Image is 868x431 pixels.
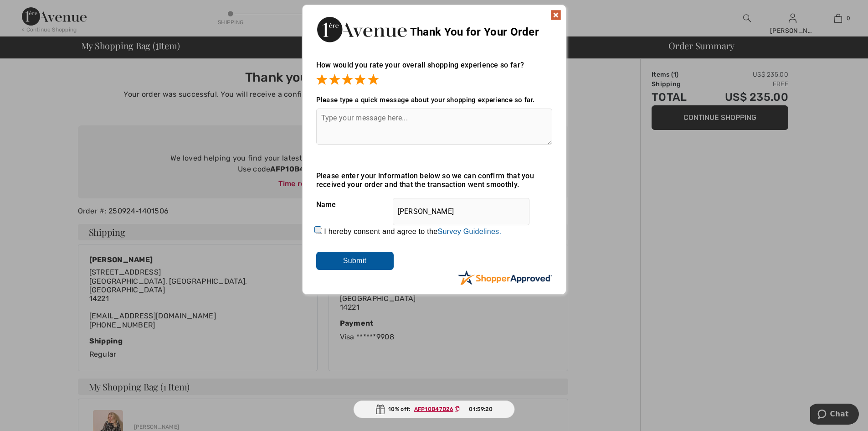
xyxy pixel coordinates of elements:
[316,96,552,104] div: Please type a quick message about your shopping experience so far.
[414,406,453,412] ins: AFP10B47D26
[20,6,39,15] span: Chat
[375,405,385,414] img: Gift.svg
[316,193,552,216] div: Name
[316,52,552,87] div: How would you rate your overall shopping experience so far?
[316,171,552,189] div: Please enter your information below so we can confirm that you received your order and that the t...
[437,228,501,235] a: Survey Guidelines.
[316,14,407,45] img: Thank You for Your Order
[353,400,515,418] div: 10% off:
[469,405,492,413] span: 01:59:20
[550,10,561,21] img: x
[316,252,394,270] input: Submit
[410,26,539,38] span: Thank You for Your Order
[324,228,501,236] label: I hereby consent and agree to the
